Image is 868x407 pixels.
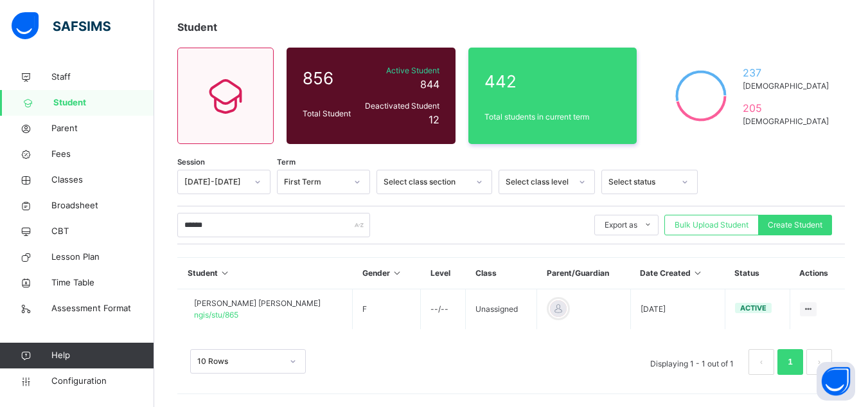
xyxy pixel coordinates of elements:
span: 237 [743,65,829,80]
span: Fees [51,148,154,161]
th: Student [178,258,353,289]
span: Broadsheet [51,199,154,212]
span: [PERSON_NAME] [PERSON_NAME] [194,298,321,309]
span: Help [51,349,154,362]
th: Status [725,258,790,289]
span: ngis/stu/865 [194,310,238,320]
th: Date Created [630,258,725,289]
button: prev page [748,349,774,375]
span: Term [277,157,296,168]
span: Session [177,157,205,168]
span: Create Student [768,219,822,231]
span: Time Table [51,276,154,289]
div: Total Student [299,105,359,123]
span: 205 [743,100,829,116]
li: 1 [777,349,803,375]
span: Student [53,96,154,109]
i: Sort in Ascending Order [693,268,704,278]
li: 下一页 [806,349,832,375]
li: 上一页 [748,349,774,375]
span: active [740,303,766,312]
span: 442 [484,69,621,94]
span: 856 [303,66,356,91]
div: Select status [608,176,674,188]
div: Select class section [384,176,468,188]
div: 10 Rows [197,356,282,367]
span: Lesson Plan [51,251,154,264]
span: Parent [51,122,154,135]
td: [DATE] [630,289,725,330]
div: [DATE]-[DATE] [184,176,247,188]
span: [DEMOGRAPHIC_DATA] [743,116,829,127]
span: Assessment Format [51,302,154,315]
td: F [353,289,421,330]
button: Open asap [817,362,855,401]
th: Class [466,258,537,289]
li: Displaying 1 - 1 out of 1 [641,349,743,375]
span: Configuration [51,375,154,388]
button: next page [806,349,832,375]
span: Deactivated Student [362,100,439,112]
div: Select class level [506,176,571,188]
span: Classes [51,174,154,186]
th: Parent/Guardian [537,258,630,289]
span: 844 [420,78,439,91]
span: Active Student [362,65,439,77]
span: Bulk Upload Student [675,219,748,231]
span: Student [177,21,217,33]
img: safsims [12,12,111,39]
span: 12 [429,113,439,126]
i: Sort in Ascending Order [392,268,403,278]
i: Sort in Ascending Order [220,268,231,278]
span: Total students in current term [484,111,621,123]
th: Level [421,258,466,289]
td: Unassigned [466,289,537,330]
div: First Term [284,176,346,188]
a: 1 [784,354,796,370]
span: [DEMOGRAPHIC_DATA] [743,80,829,92]
span: CBT [51,225,154,238]
span: Staff [51,71,154,84]
td: --/-- [421,289,466,330]
th: Gender [353,258,421,289]
th: Actions [790,258,845,289]
span: Export as [605,219,637,231]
